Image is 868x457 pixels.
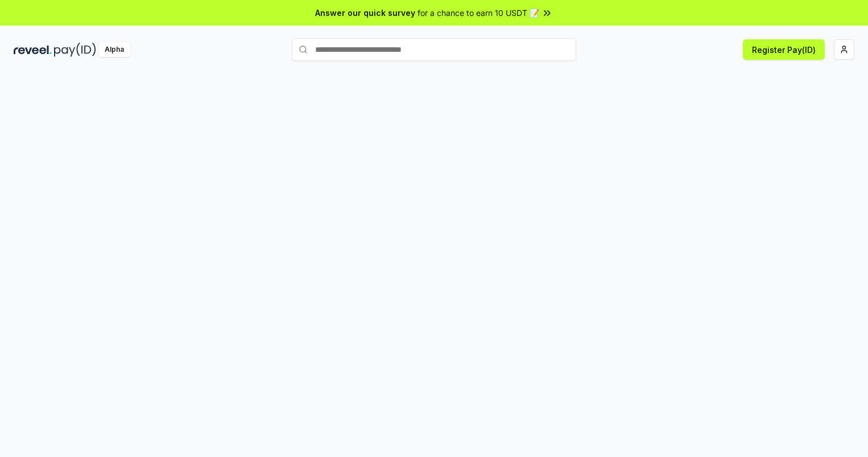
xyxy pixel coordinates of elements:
[14,43,52,57] img: reveel_dark
[418,7,539,19] span: for a chance to earn 10 USDT 📝
[54,43,96,57] img: pay_id
[743,39,825,60] button: Register Pay(ID)
[98,43,130,57] div: Alpha
[315,7,415,19] span: Answer our quick survey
